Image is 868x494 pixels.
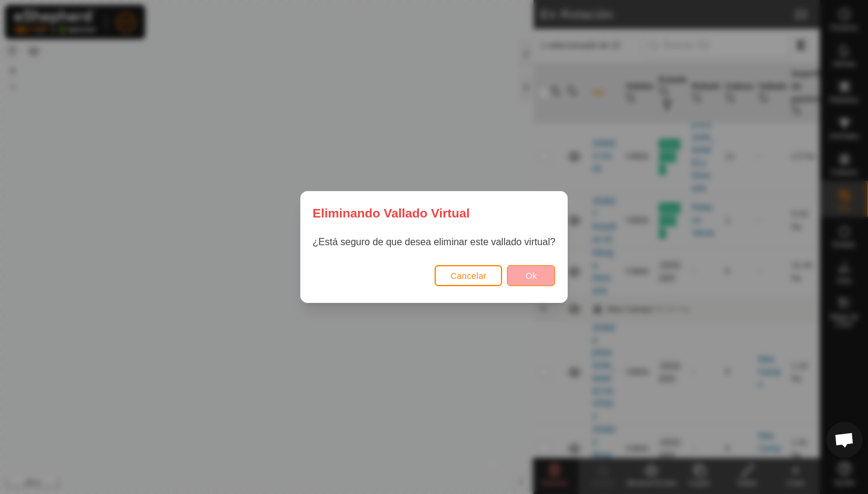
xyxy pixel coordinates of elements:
[450,271,486,281] span: Cancelar
[526,271,537,281] span: Ok
[313,235,556,249] p: ¿Está seguro de que desea eliminar este vallado virtual?
[313,204,470,222] span: Eliminando Vallado Virtual
[507,265,555,286] button: Ok
[826,422,863,458] a: Chat abierto
[435,265,502,286] button: Cancelar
